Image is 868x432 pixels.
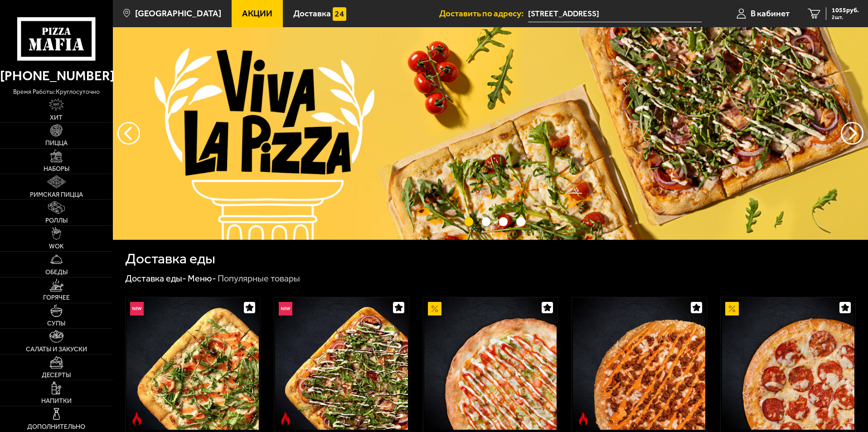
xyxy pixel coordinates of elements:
span: Римская пицца [30,192,83,198]
span: Роллы [45,218,68,224]
span: Супы [47,320,65,327]
img: Биф чили 25 см (толстое с сыром) [573,297,705,430]
img: Пепперони 25 см (толстое с сыром) [722,297,854,430]
img: Акционный [428,302,441,316]
span: Ленинградская область, Всеволожский район, Заневское городское поселение, городской посёлок Янино... [528,5,702,22]
img: Акционный [725,302,739,316]
button: точки переключения [516,217,525,226]
span: Наборы [44,166,69,172]
span: [GEOGRAPHIC_DATA] [135,9,221,18]
span: Хит [50,115,63,121]
a: НовинкаОстрое блюдоРимская с креветками [126,297,260,430]
a: Меню- [188,273,216,284]
img: 15daf4d41897b9f0e9f617042186c801.svg [333,7,346,21]
span: Доставить по адресу: [439,9,528,18]
a: НовинкаОстрое блюдоРимская с мясным ассорти [274,297,409,430]
span: 1055 руб. [832,7,859,14]
button: точки переключения [465,217,473,226]
a: АкционныйПепперони 25 см (толстое с сыром) [721,297,855,430]
img: Острое блюдо [130,412,144,426]
span: Салаты и закуски [26,346,87,353]
span: Обеды [45,269,68,276]
img: Острое блюдо [279,412,292,426]
span: Акции [242,9,272,18]
img: Новинка [130,302,144,316]
img: Аль-Шам 25 см (тонкое тесто) [424,297,557,430]
a: Доставка еды- [125,273,186,284]
a: АкционныйАль-Шам 25 см (тонкое тесто) [423,297,558,430]
a: Острое блюдоБиф чили 25 см (толстое с сыром) [572,297,707,430]
span: Доставка [293,9,331,18]
button: предыдущий [841,122,863,145]
input: Ваш адрес доставки [528,5,702,22]
span: Дополнительно [27,424,85,430]
div: Популярные товары [218,273,300,285]
button: точки переключения [482,217,490,226]
span: WOK [49,243,64,250]
span: Напитки [41,398,72,404]
img: Римская с креветками [126,297,259,430]
span: Пицца [45,140,68,146]
span: Десерты [42,372,71,379]
img: Новинка [279,302,292,316]
span: 2 шт. [832,15,859,20]
img: Острое блюдо [577,412,590,426]
button: точки переключения [499,217,508,226]
h1: Доставка еды [125,252,215,266]
span: Горячее [43,295,70,301]
img: Римская с мясным ассорти [275,297,407,430]
button: следующий [117,122,140,145]
span: В кабинет [751,9,790,18]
